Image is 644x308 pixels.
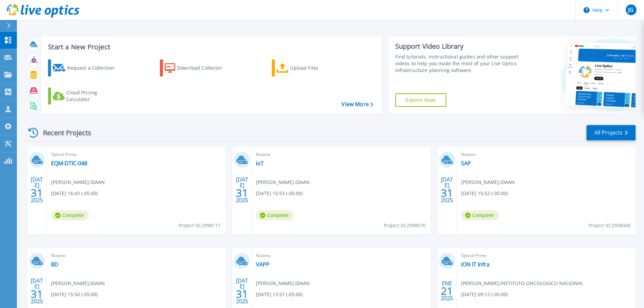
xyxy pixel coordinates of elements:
h3: Start a New Project [48,43,373,51]
span: [DATE] 15:52 (-05:00) [461,190,508,197]
a: Explore Now! [395,93,447,107]
span: Complete [256,210,294,220]
span: [PERSON_NAME] , IDAAN [51,179,105,186]
div: [DATE] 2025 [30,177,43,202]
span: [DATE] 15:53 (-05:00) [256,190,303,197]
a: Request a Collection [48,60,123,76]
span: Nutanix [461,151,631,158]
span: [PERSON_NAME] , IDAAN [51,280,105,287]
span: 31 [441,190,453,196]
div: Request a Collection [67,61,121,75]
div: Download Collector [177,61,231,75]
span: 21 [441,288,453,294]
a: Upload Files [272,60,347,76]
span: Nutanix [256,151,426,158]
a: IoT [256,160,264,167]
span: 31 [31,291,43,297]
span: [DATE] 16:43 (-05:00) [51,190,98,197]
a: Cloud Pricing Calculator [48,88,123,104]
span: JG [628,7,634,13]
span: Nutanix [256,252,426,259]
a: Download Collector [160,60,235,76]
span: Optical Prime [51,151,221,158]
span: [DATE] 09:12 (-05:00) [461,291,508,298]
div: [DATE] 2025 [440,177,453,202]
div: Recent Projects [26,124,100,141]
a: EQM-DTIC-048 [51,160,87,167]
div: Upload Files [290,61,344,75]
span: [PERSON_NAME] , IDAAN [256,280,310,287]
a: ION IT Infra [461,261,490,268]
span: [PERSON_NAME] , IDAAN [461,179,515,186]
span: Project ID: 2998117 [178,222,220,229]
a: BD [51,261,58,268]
span: [DATE] 13:57 (-05:00) [256,291,303,298]
a: SAP [461,160,471,167]
span: [PERSON_NAME] , IDAAN [256,179,310,186]
span: 31 [31,190,43,196]
div: Find tutorials, instructional guides and other support videos to help you make the most of your L... [395,53,521,74]
div: Cloud Pricing Calculator [66,89,120,103]
span: Project ID: 2998068 [589,222,630,229]
a: VAPP [256,261,269,268]
span: Complete [51,210,89,220]
span: 31 [236,291,248,297]
span: Project ID: 2998070 [384,222,426,229]
span: Complete [461,210,499,220]
span: 31 [236,190,248,196]
div: [DATE] 2025 [30,279,43,303]
span: Optical Prime [461,252,631,259]
div: Support Video Library [395,42,521,51]
div: [DATE] 2025 [236,279,248,303]
a: All Projects [587,125,636,140]
span: [DATE] 15:50 (-05:00) [51,291,98,298]
a: View More [341,101,373,108]
div: [DATE] 2025 [236,177,248,202]
span: Nutanix [51,252,221,259]
div: ENE 2025 [440,279,453,303]
span: [PERSON_NAME] , INSTITUTO ONCOLOGICO NACIONAL [461,280,583,287]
